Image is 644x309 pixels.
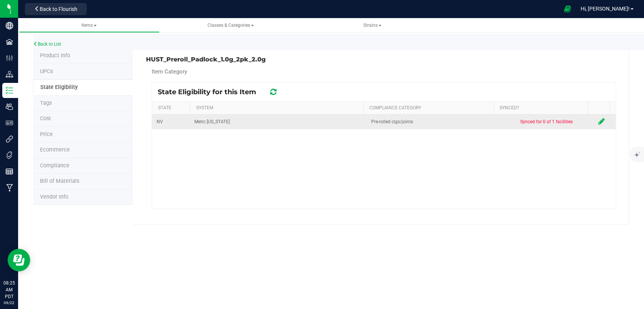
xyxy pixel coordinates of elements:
span: Items [81,23,97,28]
i: Configure [598,118,604,125]
inline-svg: User Roles [6,119,13,127]
span: NV [157,118,163,125]
span: Product Info [40,52,70,59]
inline-svg: Distribution [6,70,13,78]
inline-svg: Integrations [6,135,13,143]
button: Back to Flourish [25,3,87,15]
span: Cost [40,115,51,122]
span: Item Category [152,68,187,75]
inline-svg: Configuration [6,54,13,62]
p: 09/22 [3,300,15,306]
inline-svg: Company [6,22,13,29]
span: Hi, [PERSON_NAME]! [581,6,630,12]
span: Tag [40,100,52,106]
inline-svg: Tags [6,151,13,159]
h3: HUST_Preroll_Padlock_1.0g_2pk_2.0g [146,56,378,63]
span: Pre-rolled cigs/joints [371,118,413,125]
span: Tag [40,84,78,90]
span: Metrc [US_STATE] [194,118,230,125]
inline-svg: Facilities [6,38,13,46]
span: Compliance [40,162,69,169]
p: 08:25 AM PDT [3,280,15,300]
iframe: Resource center [8,249,30,271]
span: Synced for 0 of 1 facilities [520,119,573,124]
span: Vendor Info [40,194,68,200]
inline-svg: Reports [6,168,13,175]
a: SYNCED? [500,105,519,110]
span: Tag [40,68,53,75]
span: Bill of Materials [40,178,79,184]
span: Open Ecommerce Menu [559,2,576,16]
a: COMPLIANCE CATEGORY [369,105,421,110]
inline-svg: Users [6,103,13,110]
span: Ecommerce [40,147,70,153]
inline-svg: Inventory [6,87,13,94]
a: SYSTEM [196,105,213,110]
a: Back to List [33,41,61,47]
a: STATE [158,105,171,110]
span: State Eligibility for this Item [158,88,264,96]
span: Classes & Categories [207,23,254,28]
span: Back to Flourish [40,6,77,12]
span: Strains [363,23,381,28]
inline-svg: Manufacturing [6,184,13,191]
span: Price [40,131,53,138]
